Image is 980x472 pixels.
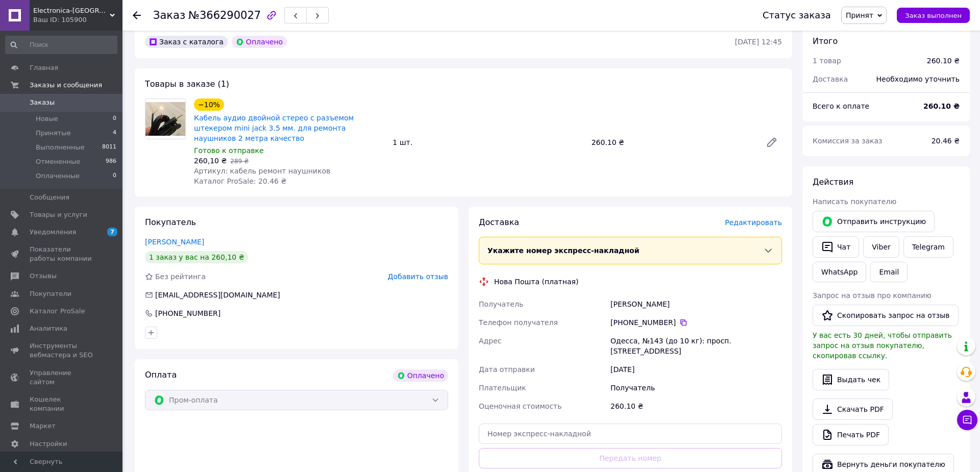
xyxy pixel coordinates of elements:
[813,399,893,420] a: Скачать PDF
[813,36,838,46] span: Итого
[923,102,960,110] b: 260.10 ₴
[608,397,784,415] div: 260.10 ₴
[145,238,204,246] a: [PERSON_NAME]
[30,271,57,281] span: Отзывы
[813,424,889,445] a: Печать PDF
[813,102,869,110] span: Всего к оплате
[145,36,228,48] div: Заказ с каталога
[388,272,448,281] span: Добавить отзыв
[763,10,831,20] div: Статус заказа
[30,324,67,333] span: Аналитика
[145,370,177,380] span: Оплата
[33,6,110,15] span: Electronica-Odessa
[30,63,58,72] span: Главная
[30,193,69,202] span: Сообщения
[927,56,960,66] div: 260.10 ₴
[106,157,116,166] span: 986
[479,318,558,327] span: Телефон получателя
[813,331,952,360] span: У вас есть 30 дней, чтобы отправить запрос на отзыв покупателю, скопировав ссылку.
[479,365,535,374] span: Дата отправки
[30,81,102,90] span: Заказы и сообщения
[194,146,264,155] span: Готово к отправке
[145,251,248,263] div: 1 заказ у вас на 260,10 ₴
[36,129,71,138] span: Принятые
[608,295,784,313] div: [PERSON_NAME]
[870,68,966,90] div: Необходимо уточнить
[846,11,873,19] span: Принят
[813,262,866,282] a: WhatsApp
[107,228,117,236] span: 7
[813,75,848,83] span: Доставка
[735,38,782,46] time: [DATE] 12:45
[113,129,116,138] span: 4
[30,245,94,263] span: Показатели работы компании
[388,135,587,150] div: 1 шт.
[155,291,280,299] span: [EMAIL_ADDRESS][DOMAIN_NAME]
[145,217,196,227] span: Покупатель
[154,308,222,318] div: [PHONE_NUMBER]
[194,114,354,142] a: Кабель аудио двойной стерео с разъемом штекером mini jack 3.5 мм. для ремонта наушников 2 метра к...
[194,177,286,185] span: Каталог ProSale: 20.46 ₴
[145,102,185,136] img: Кабель аудио двойной стерео с разъемом штекером mini jack 3.5 мм. для ремонта наушников 2 метра к...
[5,36,117,54] input: Поиск
[30,341,94,360] span: Инструменты вебмастера и SEO
[608,332,784,360] div: Одесса, №143 (до 10 кг): просп. [STREET_ADDRESS]
[36,171,80,181] span: Оплаченные
[145,79,229,89] span: Товары в заказе (1)
[33,15,122,24] div: Ваш ID: 105900
[30,421,56,431] span: Маркет
[725,218,782,227] span: Редактировать
[813,305,959,326] button: Скопировать запрос на отзыв
[813,369,889,390] button: Выдать чек
[194,98,224,111] div: −10%
[608,379,784,397] div: Получатель
[194,167,330,175] span: Артикул: кабель ремонт наушников
[194,157,227,165] span: 260,10 ₴
[479,384,526,392] span: Плательщик
[133,10,141,20] div: Вернуться назад
[30,228,76,237] span: Уведомления
[30,439,67,449] span: Настройки
[587,135,757,150] div: 260.10 ₴
[813,291,932,300] span: Запрос на отзыв про компанию
[113,171,116,181] span: 0
[762,132,782,153] a: Редактировать
[155,272,206,281] span: Без рейтинга
[608,360,784,379] div: [DATE]
[102,143,116,152] span: 8011
[492,277,581,287] div: Нова Пошта (платная)
[479,424,782,444] input: Номер экспресс-накладной
[813,177,853,187] span: Действия
[487,246,640,255] span: Укажите номер экспресс-накладной
[479,402,562,410] span: Оценочная стоимость
[230,158,249,165] span: 289 ₴
[30,98,55,107] span: Заказы
[479,300,523,308] span: Получатель
[813,211,935,232] button: Отправить инструкцию
[232,36,287,48] div: Оплачено
[905,12,962,19] span: Заказ выполнен
[36,114,58,123] span: Новые
[863,236,899,258] a: Viber
[393,369,448,382] div: Оплачено
[813,137,883,145] span: Комиссия за заказ
[30,210,87,219] span: Товары и услуги
[113,114,116,123] span: 0
[957,410,977,430] button: Чат с покупателем
[30,289,71,299] span: Покупатели
[36,143,85,152] span: Выполненные
[903,236,953,258] a: Telegram
[30,368,94,387] span: Управление сайтом
[813,236,859,258] button: Чат
[610,317,782,328] div: [PHONE_NUMBER]
[30,395,94,413] span: Кошелек компании
[897,8,970,23] button: Заказ выполнен
[30,307,85,316] span: Каталог ProSale
[932,137,960,145] span: 20.46 ₴
[36,157,80,166] span: Отмененные
[870,262,908,282] button: Email
[479,337,501,345] span: Адрес
[813,197,896,206] span: Написать покупателю
[813,57,841,65] span: 1 товар
[188,9,261,21] span: №366290027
